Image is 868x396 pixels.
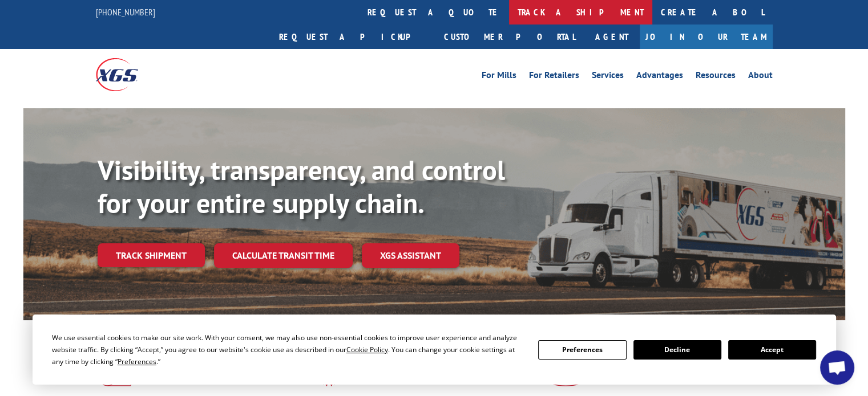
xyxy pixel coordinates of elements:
span: Preferences [118,357,156,366]
a: For Retailers [529,71,579,83]
a: For Mills [482,71,516,83]
a: [PHONE_NUMBER] [96,6,155,18]
a: Request a pickup [271,25,435,49]
a: Services [592,71,624,83]
a: XGS ASSISTANT [362,243,459,268]
div: Cookie Consent Prompt [33,315,836,385]
b: Visibility, transparency, and control for your entire supply chain. [98,152,505,221]
a: Resources [696,71,736,83]
a: Calculate transit time [214,243,353,268]
a: Agent [584,25,640,49]
a: Advantages [636,71,683,83]
a: Join Our Team [640,25,773,49]
button: Accept [728,340,816,360]
a: Customer Portal [435,25,584,49]
a: About [748,71,773,83]
div: We use essential cookies to make our site work. With your consent, we may also use non-essential ... [52,332,524,368]
button: Decline [633,340,721,360]
div: Open chat [820,350,854,385]
button: Preferences [538,340,626,360]
a: Track shipment [98,243,205,267]
span: Cookie Policy [346,345,388,354]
